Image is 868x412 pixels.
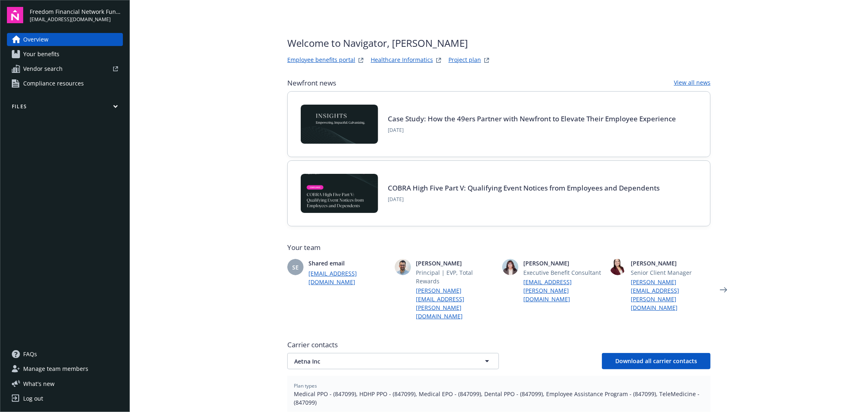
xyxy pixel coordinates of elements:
span: Medical PPO - (847099), HDHP PPO - (847099), Medical EPO - (847099), Dental PPO - (847099), Emplo... [294,390,704,407]
a: COBRA High Five Part V: Qualifying Event Notices from Employees and Dependents [388,183,660,193]
button: What's new [7,379,68,388]
img: photo [395,259,411,275]
button: Aetna Inc [287,353,499,369]
span: [EMAIL_ADDRESS][DOMAIN_NAME] [30,16,123,23]
a: Compliance resources [7,77,123,90]
a: Project plan [448,55,481,65]
span: Your benefits [23,48,59,61]
span: Shared email [308,259,388,267]
span: [DATE] [388,127,676,134]
span: Overview [23,33,48,46]
a: projectPlanWebsite [482,55,492,65]
a: [EMAIL_ADDRESS][PERSON_NAME][DOMAIN_NAME] [523,278,603,303]
a: Manage team members [7,362,123,375]
span: Your team [287,243,711,252]
button: Freedom Financial Network Funding, LLC[EMAIL_ADDRESS][DOMAIN_NAME] [30,7,123,23]
span: Aetna Inc [294,357,464,366]
span: [PERSON_NAME] [523,259,603,267]
a: Employee benefits portal [287,55,355,65]
a: striveWebsite [356,55,366,65]
span: SE [292,263,299,272]
a: Next [717,283,730,296]
span: FAQs [23,348,37,361]
span: Welcome to Navigator , [PERSON_NAME] [287,36,492,50]
img: navigator-logo.svg [7,7,23,23]
span: Senior Client Manager [631,268,711,277]
div: Log out [23,392,43,405]
span: Download all carrier contacts [615,357,697,365]
img: photo [502,259,518,275]
img: BLOG-Card Image - Compliance - COBRA High Five Pt 5 - 09-11-25.jpg [301,174,378,213]
span: Freedom Financial Network Funding, LLC [30,7,123,16]
a: [PERSON_NAME][EMAIL_ADDRESS][PERSON_NAME][DOMAIN_NAME] [416,286,496,320]
span: Executive Benefit Consultant [523,268,603,277]
a: Overview [7,33,123,46]
a: [EMAIL_ADDRESS][DOMAIN_NAME] [308,269,388,286]
span: [PERSON_NAME] [631,259,711,267]
button: Download all carrier contacts [602,353,711,369]
img: photo [610,259,626,275]
a: FAQs [7,348,123,361]
a: springbukWebsite [434,55,444,65]
span: Principal | EVP, Total Rewards [416,268,496,285]
a: [PERSON_NAME][EMAIL_ADDRESS][PERSON_NAME][DOMAIN_NAME] [631,278,711,312]
a: Healthcare Informatics [371,55,433,65]
span: Newfront news [287,78,336,88]
a: Your benefits [7,48,123,61]
a: Case Study: How the 49ers Partner with Newfront to Elevate Their Employee Experience [388,114,676,123]
span: What ' s new [23,379,55,388]
span: Vendor search [23,62,63,75]
span: Compliance resources [23,77,84,90]
a: View all news [674,78,711,88]
span: [PERSON_NAME] [416,259,496,267]
span: Carrier contacts [287,340,711,350]
span: Plan types [294,382,704,390]
a: Vendor search [7,62,123,75]
img: Card Image - INSIGHTS copy.png [301,105,378,144]
span: Manage team members [23,362,88,375]
button: Files [7,103,123,113]
span: [DATE] [388,196,660,203]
